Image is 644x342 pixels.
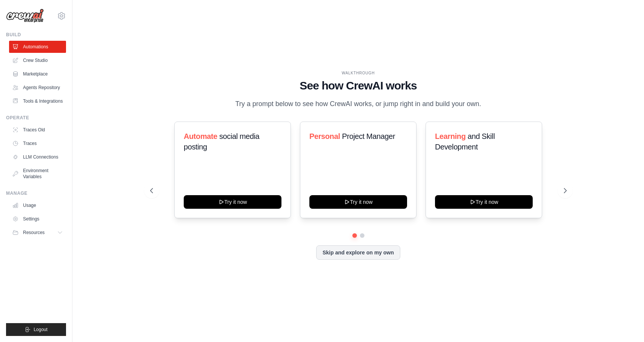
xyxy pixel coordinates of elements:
a: Tools & Integrations [9,95,66,107]
span: social media posting [184,132,260,151]
span: Personal [309,132,340,140]
a: Traces [9,137,66,149]
p: Try a prompt below to see how CrewAI works, or jump right in and build your own. [232,99,485,109]
a: Automations [9,41,66,53]
button: Try it now [184,195,281,209]
img: Logo [6,9,44,23]
button: Logout [6,323,66,336]
a: Agents Repository [9,82,66,94]
button: Resources [9,226,66,239]
h1: See how CrewAI works [150,79,567,92]
button: Try it now [309,195,407,209]
span: Automate [184,132,217,140]
a: Crew Studio [9,54,66,66]
button: Try it now [435,195,533,209]
div: Operate [6,115,66,121]
a: Marketplace [9,68,66,80]
div: Build [6,32,66,38]
a: Environment Variables [9,165,66,183]
a: Traces Old [9,124,66,136]
button: Skip and explore on my own [316,245,400,260]
a: Usage [9,199,66,211]
a: LLM Connections [9,151,66,163]
div: Manage [6,190,66,196]
span: Logout [34,327,48,333]
span: Resources [23,230,45,236]
div: WALKTHROUGH [150,70,567,76]
span: Learning [435,132,466,140]
span: Project Manager [342,132,395,140]
a: Settings [9,213,66,225]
